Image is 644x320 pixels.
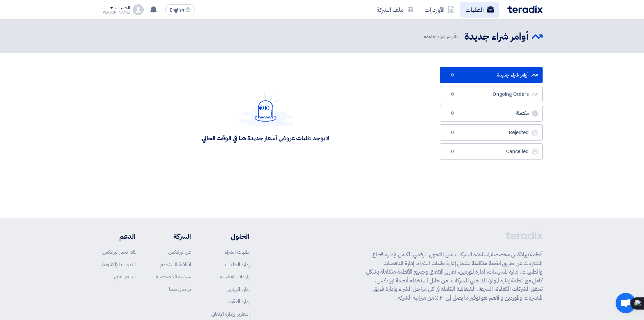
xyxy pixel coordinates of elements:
[440,67,543,83] a: أوامر شراء جديدة0
[211,231,249,241] li: الحلول
[507,5,543,13] img: Teradix logo
[424,33,459,40] span: أوامر شراء جديدة
[220,273,249,280] a: المزادات العكسية
[440,143,543,160] a: Cancelled0
[448,148,456,155] span: 0
[114,273,136,280] a: الدعم الفني
[101,261,136,268] a: الندوات الإلكترونية
[170,8,184,13] span: English
[440,124,543,141] a: Rejected0
[464,30,528,43] h2: أوامر شراء جديدة
[616,293,636,313] div: دردشة مفتوحة
[225,261,249,268] a: إدارة الطلبات
[448,91,456,98] span: 0
[102,248,136,256] a: لماذا تختار تيرادكس
[165,4,195,15] button: English
[448,72,456,79] span: 0
[239,93,293,126] img: Hello
[156,231,191,241] li: الشركة
[225,248,249,256] a: طلبات الشراء
[371,2,419,18] a: ملف الشركة
[211,310,249,318] a: التقارير وإدارة الإنفاق
[455,33,458,40] span: 0
[226,285,249,293] a: إدارة الموردين
[101,231,136,241] li: الدعم
[133,4,144,15] img: profile_test.png
[448,110,456,117] span: 0
[366,250,543,302] p: أنظمة تيرادكس مخصصة لمساعدة الشركات على التحول الرقمي الكامل لإدارة قطاع المشتريات عن طريق أنظمة ...
[115,5,130,11] div: الحساب
[202,134,329,142] div: لا يوجد طلبات عروض أسعار جديدة هنا في الوقت الحالي
[160,261,191,268] a: اتفاقية المستخدم
[448,129,456,136] span: 0
[228,298,249,305] a: إدارة العقود
[460,2,499,18] a: الطلبات
[440,86,543,103] a: Ongoing Orders0
[156,273,191,280] a: سياسة الخصوصية
[419,2,460,18] a: الأوردرات
[169,285,191,293] a: تواصل معنا
[168,248,191,256] a: عن تيرادكس
[440,105,543,122] a: مكتملة0
[101,10,130,14] div: [PERSON_NAME]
